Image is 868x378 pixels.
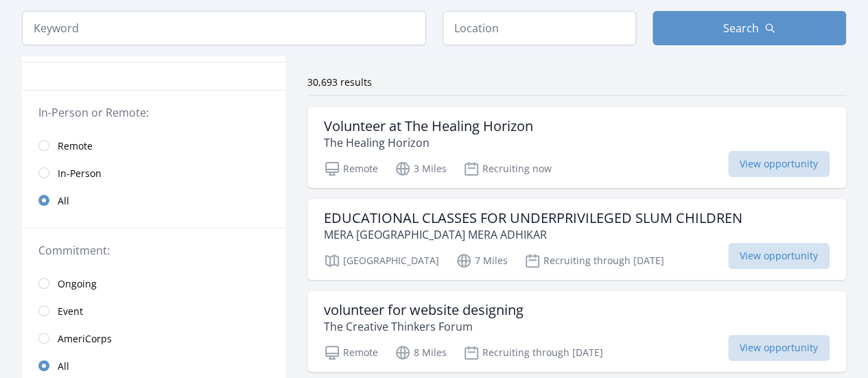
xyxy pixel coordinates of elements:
p: Remote [324,161,378,177]
span: All [58,194,69,208]
span: AmeriCorps [58,332,112,346]
span: Remote [58,139,93,153]
legend: Commitment: [38,242,269,259]
h3: Volunteer at The Healing Horizon [324,118,533,134]
a: All [22,187,285,214]
button: Search [653,11,846,45]
input: Location [443,11,636,45]
span: View opportunity [728,243,830,269]
a: In-Person [22,159,285,187]
p: The Creative Thinkers Forum [324,318,524,335]
a: EDUCATIONAL CLASSES FOR UNDERPRIVILEGED SLUM CHILDREN MERA [GEOGRAPHIC_DATA] MERA ADHIKAR [GEOGRA... [307,199,846,280]
p: MERA [GEOGRAPHIC_DATA] MERA ADHIKAR [324,226,742,243]
span: All [58,359,69,373]
p: The Healing Horizon [324,134,533,151]
p: Recruiting through [DATE] [524,252,664,269]
a: volunteer for website designing The Creative Thinkers Forum Remote 8 Miles Recruiting through [DA... [307,291,846,372]
p: 7 Miles [456,252,508,269]
a: Event [22,297,285,324]
span: View opportunity [728,335,830,361]
input: Keyword [22,11,426,45]
span: 30,693 results [307,75,372,88]
span: Event [58,305,83,318]
p: Recruiting through [DATE] [463,344,603,361]
h3: EDUCATIONAL CLASSES FOR UNDERPRIVILEGED SLUM CHILDREN [324,210,742,226]
legend: In-Person or Remote: [38,104,269,121]
a: Volunteer at The Healing Horizon The Healing Horizon Remote 3 Miles Recruiting now View opportunity [307,107,846,188]
p: 3 Miles [395,161,447,177]
p: Remote [324,344,378,361]
a: AmeriCorps [22,324,285,352]
p: 8 Miles [395,344,447,361]
a: Remote [22,132,285,159]
p: Recruiting now [463,161,552,177]
span: View opportunity [728,151,830,177]
span: Ongoing [58,277,97,291]
p: [GEOGRAPHIC_DATA] [324,252,439,269]
h3: volunteer for website designing [324,302,524,318]
span: Search [723,20,759,36]
a: Ongoing [22,270,285,297]
span: In-Person [58,167,102,180]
